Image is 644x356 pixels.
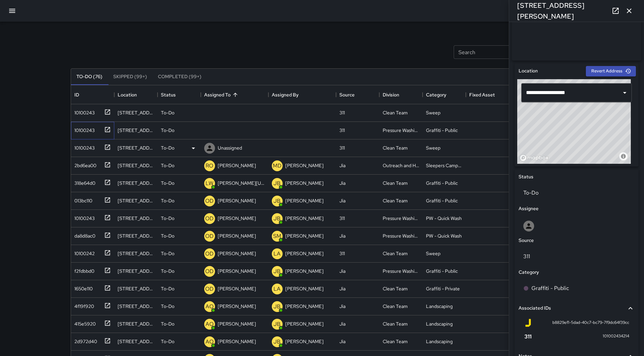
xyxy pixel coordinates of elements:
div: 013bc110 [72,195,92,204]
div: Graffiti - Public [426,127,458,134]
p: OD [205,267,214,275]
div: Pressure Washing [383,215,419,222]
div: Clean Team [383,250,408,257]
div: 231 Franklin Street [118,338,154,345]
p: To-Do [161,162,174,169]
p: OD [205,215,214,223]
div: Jia [339,162,345,169]
p: To-Do [161,232,174,239]
div: Category [426,85,446,104]
p: To-Do [161,303,174,310]
div: 4f19f920 [72,300,94,310]
p: [PERSON_NAME] [218,232,256,239]
div: 10100243 [72,124,95,134]
div: 2bd6ea00 [72,159,96,169]
div: Jia [339,180,345,186]
p: [PERSON_NAME] [218,215,256,222]
p: [PERSON_NAME] [285,180,324,186]
div: 311 [339,215,345,222]
div: Sweep [426,250,440,257]
p: JB [273,267,281,275]
div: 11 Van Ness Avenue [118,250,154,257]
p: JB [273,338,281,346]
div: Landscaping [426,320,453,327]
div: Category [423,85,466,104]
p: JB [273,197,281,205]
p: [PERSON_NAME] [218,162,256,169]
p: [PERSON_NAME] [285,197,324,204]
p: To-Do [161,338,174,345]
p: To-Do [161,320,174,327]
div: Landscaping [426,338,453,345]
p: [PERSON_NAME] [218,338,256,345]
div: 3537 Fulton Street [118,109,154,116]
div: Assigned To [204,85,231,104]
p: [PERSON_NAME] [285,215,324,222]
p: To-Do [161,215,174,222]
div: Fixed Asset [466,85,509,104]
div: Graffiti - Public [426,180,458,186]
div: Landscaping [426,303,453,310]
div: 318e64d0 [72,177,95,186]
div: Jia [339,285,345,292]
div: Source [339,85,355,104]
p: JB [273,320,281,328]
p: OD [205,197,214,205]
p: OD [205,250,214,258]
div: 231 Franklin Street [118,320,154,327]
div: ID [71,85,114,104]
div: 600 Mcallister Street [118,268,154,274]
div: Clean Team [383,303,408,310]
p: SM [273,232,281,240]
div: 1500 Market Street [118,215,154,222]
div: Jia [339,232,345,239]
div: Graffiti - Private [426,285,460,292]
div: Clean Team [383,109,408,116]
div: 311 [339,250,345,257]
p: [PERSON_NAME] [285,303,324,310]
p: AO [206,303,214,311]
div: Jia [339,303,345,310]
div: Pressure Washing [383,127,419,134]
div: 311 [339,127,345,134]
button: Skipped (99+) [108,69,152,85]
p: [PERSON_NAME] [218,285,256,292]
p: [PERSON_NAME] [285,232,324,239]
div: Sweep [426,109,440,116]
div: 1525 Market Street [118,144,154,151]
div: Assigned To [201,85,268,104]
p: [PERSON_NAME] [285,162,324,169]
div: 10100243 [72,107,95,116]
div: 10100243 [72,142,95,151]
div: 3537 Fulton Street [118,180,154,186]
div: Jia [339,268,345,274]
div: Clean Team [383,285,408,292]
div: 230 Linden Street [118,303,154,310]
div: 1594 Market Street [118,285,154,292]
div: Graffiti - Public [426,268,458,274]
p: AO [206,320,214,328]
p: LA [273,285,281,293]
div: ID [74,85,79,104]
p: [PERSON_NAME] [285,320,324,327]
div: Division [379,85,423,104]
p: To-Do [161,268,174,274]
div: Source [336,85,379,104]
p: LW [206,179,213,187]
div: 10100243 [72,212,95,222]
p: [PERSON_NAME] [218,320,256,327]
p: OD [205,285,214,293]
div: Pressure Washing [383,232,419,239]
div: 400 Van Ness Avenue [118,127,154,134]
p: JB [273,179,281,187]
div: Pressure Washing [383,268,419,274]
p: To-Do [161,197,174,204]
div: Clean Team [383,197,408,204]
div: Assigned By [272,85,299,104]
div: 300 Gough Street [118,162,154,169]
div: f2fdbbd0 [72,265,94,274]
div: Jia [339,338,345,345]
div: Clean Team [383,144,408,151]
div: Status [161,85,176,104]
p: AO [206,338,214,346]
